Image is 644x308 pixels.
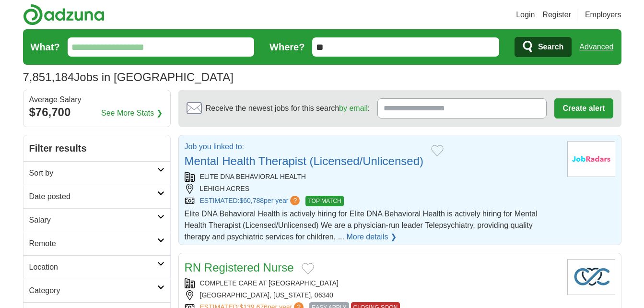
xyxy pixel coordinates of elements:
h2: Category [29,285,157,296]
img: Company logo [567,141,615,177]
span: ? [290,196,300,205]
label: What? [31,40,60,54]
span: 7,851,184 [23,69,74,86]
button: Create alert [554,98,613,118]
a: Mental Health Therapist (Licensed/Unlicensed) [185,154,423,167]
div: $76,700 [29,104,164,121]
a: Advanced [579,37,613,57]
p: Job you linked to: [185,141,423,153]
img: Company logo [567,259,615,295]
a: Salary [23,208,170,232]
div: ELITE DNA BEHAVIORAL HEALTH [185,172,560,182]
a: Remote [23,232,170,255]
h2: Date posted [29,191,157,202]
h2: Filter results [23,135,170,161]
a: Category [23,279,170,302]
span: Elite DNA Behavioral Health is actively hiring for Elite DNA Behavioral Health is actively hiring... [185,210,538,241]
img: Adzuna logo [23,4,105,25]
a: Employers [585,9,621,21]
h2: Location [29,261,157,273]
span: Search [538,37,563,57]
a: Sort by [23,161,170,185]
a: See More Stats ❯ [101,107,163,119]
a: RN Registered Nurse [185,261,294,274]
label: Where? [269,40,304,54]
a: More details ❯ [346,231,397,243]
a: Login [516,9,535,21]
a: Location [23,255,170,279]
a: ESTIMATED:$60,788per year? [200,196,302,206]
h2: Salary [29,214,157,226]
button: Add to favorite jobs [431,145,444,156]
span: Receive the newest jobs for this search : [206,103,370,114]
h1: Jobs in [GEOGRAPHIC_DATA] [23,71,234,83]
h2: Sort by [29,167,157,179]
h2: Remote [29,238,157,249]
button: Add to favorite jobs [302,263,314,274]
a: Register [542,9,571,21]
span: TOP MATCH [305,196,343,206]
div: [GEOGRAPHIC_DATA], [US_STATE], 06340 [185,290,560,300]
a: by email [339,104,368,112]
button: Search [515,37,572,57]
div: LEHIGH ACRES [185,184,560,194]
div: Average Salary [29,96,164,104]
span: $60,788 [239,197,264,204]
a: Date posted [23,185,170,208]
div: COMPLETE CARE AT [GEOGRAPHIC_DATA] [185,278,560,288]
